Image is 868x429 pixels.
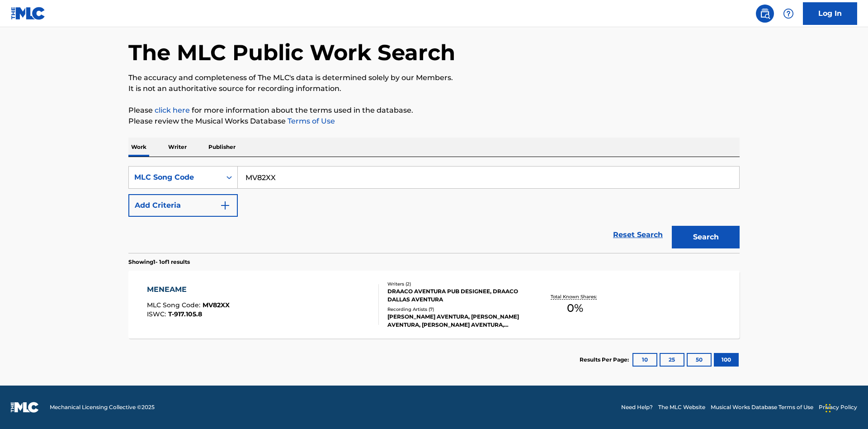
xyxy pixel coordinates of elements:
a: Public Search [756,5,774,23]
div: Drag [826,395,831,422]
p: Work [128,138,149,157]
img: MLC Logo [11,7,46,20]
img: search [759,8,770,19]
p: Results Per Page: [580,356,631,364]
button: 25 [660,353,684,367]
span: MV82XX [203,301,230,309]
span: Mechanical Licensing Collective © 2025 [50,403,155,411]
span: T-917.105.8 [168,310,202,318]
button: 50 [687,353,712,367]
div: Help [779,5,797,23]
a: Reset Search [609,225,667,245]
span: 0 % [567,300,583,316]
button: Search [672,226,740,248]
a: Need Help? [621,403,653,411]
button: 10 [632,353,657,367]
form: Search Form [128,166,740,253]
div: DRAACO AVENTURA PUB DESIGNEE, DRAACO DALLAS AVENTURA [387,287,524,304]
p: It is not an authoritative source for recording information. [128,83,740,94]
a: Privacy Policy [819,403,857,411]
img: help [783,8,794,19]
button: 100 [714,353,739,367]
span: MLC Song Code : [147,301,203,309]
p: Total Known Shares: [551,293,599,300]
h1: The MLC Public Work Search [128,39,455,66]
p: Writer [165,138,189,157]
div: Recording Artists ( 7 ) [387,306,524,313]
img: 9d2ae6d4665cec9f34b9.svg [220,200,231,211]
a: click here [155,106,190,114]
a: Terms of Use [286,117,335,125]
iframe: Chat Widget [823,386,868,429]
div: MLC Song Code [134,172,216,183]
span: ISWC : [147,310,168,318]
button: Add Criteria [128,194,238,217]
p: The accuracy and completeness of The MLC's data is determined solely by our Members. [128,72,740,83]
a: MENEAMEMLC Song Code:MV82XXISWC:T-917.105.8Writers (2)DRAACO AVENTURA PUB DESIGNEE, DRAACO DALLAS... [128,271,740,338]
a: The MLC Website [658,403,705,411]
div: [PERSON_NAME] AVENTURA, [PERSON_NAME] AVENTURA, [PERSON_NAME] AVENTURA, [PERSON_NAME] AVENTURA, [... [387,313,524,329]
div: MENEAME [147,284,230,295]
a: Musical Works Database Terms of Use [711,403,813,411]
p: Please review the Musical Works Database [128,116,740,127]
img: logo [11,402,39,413]
p: Publisher [206,138,238,157]
p: Showing 1 - 1 of 1 results [128,258,190,266]
p: Please for more information about the terms used in the database. [128,105,740,116]
a: Log In [803,2,857,25]
div: Writers ( 2 ) [387,281,524,287]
